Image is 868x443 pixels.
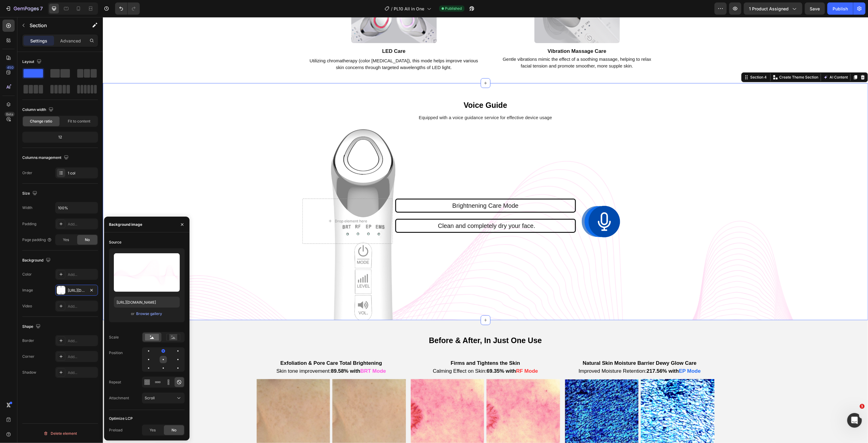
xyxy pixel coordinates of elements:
[860,404,865,409] span: 1
[316,98,449,103] span: Equipped with a voice guidance service for effective device usage
[206,40,376,54] p: Utilizing chromatherapy (color [MEDICAL_DATA]), this mode helps improve various skin concerns thr...
[43,430,77,437] div: Delete element
[22,287,33,293] div: Image
[85,237,90,243] span: No
[228,351,257,357] strong: 89.58% with
[301,203,467,214] p: Clean and completely dry your face.
[308,362,382,436] img: gempages_574936279884498032-948fcc7d-44b8-4b1f-a7c1-c55df11fe9ed.png
[544,351,576,357] strong: 217.56% with
[109,240,121,245] div: Source
[349,185,416,192] span: Brightnening Care Mode
[480,343,594,349] strong: Natural Skin Moisture Barrier Dewy Glow Care
[538,362,612,436] img: gempages_574936279884498032-93418625-b70d-472c-a95c-a593526ead36.png
[154,318,612,329] h2: Before & After, In Just One Use
[676,57,715,63] p: Create Theme Section
[150,427,156,433] span: Yes
[30,22,80,29] p: Section
[68,221,96,227] div: Add...
[109,395,129,401] div: Attachment
[22,154,70,162] div: Columns management
[60,38,81,44] p: Advanced
[348,343,417,349] strong: Firms and Tightens the Skin
[476,181,521,227] img: gempages_574936279884498032-c6c75f15-7e3f-4879-bffa-a0424d474f7e.png
[22,106,55,114] div: Column width
[576,351,598,357] strong: EP Mode
[5,112,15,117] div: Beta
[22,205,32,211] div: Width
[109,222,142,227] div: Background image
[56,202,98,213] input: Auto
[384,362,457,436] img: gempages_574936279884498032-f716f33b-3eaf-43af-9edb-2b3f0cfb8630.png
[145,396,155,400] span: Scroll
[22,221,36,227] div: Padding
[115,2,140,15] div: Undo/Redo
[22,58,43,66] div: Layout
[114,297,180,308] input: https://example.com/image.jpg
[22,170,32,176] div: Order
[22,429,98,438] button: Delete element
[40,5,43,12] p: 7
[68,170,96,176] div: 1 col
[68,338,96,344] div: Add...
[22,303,32,309] div: Video
[810,6,820,11] span: Save
[109,350,123,356] div: Position
[646,57,665,63] div: Section 4
[103,17,868,443] iframe: Design area
[833,5,848,12] div: Publish
[109,416,133,421] div: Optimize LCP
[827,2,853,15] button: Publish
[22,237,52,243] div: Page padding
[413,351,435,357] strong: RF Mode
[114,253,180,292] img: preview-image
[399,39,550,53] p: Gentle vibrations mimic the effect of a soothing massage, helping to relax facial tension and pro...
[178,343,279,349] strong: Exfoliation & Pore Care Total Brightening
[68,304,96,309] div: Add...
[391,5,393,12] span: /
[445,6,462,11] span: Published
[68,354,96,360] div: Add...
[847,413,862,428] iframe: Intercom live chat
[744,2,802,15] button: 1 product assigned
[232,202,265,207] div: Drop element here
[22,354,34,359] div: Corner
[68,288,85,293] div: [URL][DOMAIN_NAME]
[109,335,119,340] div: Scale
[172,427,176,433] span: No
[68,119,90,124] span: Fit to content
[154,362,227,436] img: gempages_574936279884498032-980adeca-e3a9-4eac-89c7-4d6b0af6a9c0.png
[109,379,121,385] div: Repeat
[384,351,413,357] strong: 69.35% with
[68,370,96,375] div: Add...
[476,351,576,357] span: Improved Moisture Retention:
[462,362,536,436] img: gempages_574936279884498032-5f1bb962-8681-4c03-9c2a-071c1aee4ab3.png
[399,31,550,38] p: Vibration Massage Care
[22,338,34,343] div: Border
[6,65,15,70] div: 450
[22,323,42,331] div: Shape
[2,2,45,15] button: 7
[30,38,47,44] p: Settings
[136,311,162,317] button: Browse gallery
[330,351,413,357] span: Calming Effect on Skin:
[230,362,303,436] img: gempages_574936279884498032-25171359-b096-4a38-b3c5-c98bee2e5c5e.png
[22,189,38,198] div: Size
[22,370,36,375] div: Shadow
[805,2,825,15] button: Save
[22,256,52,265] div: Background
[22,272,32,277] div: Color
[174,351,258,357] span: Skin tone improvement:
[258,351,283,357] strong: BRT Mode
[394,5,425,12] span: PL10 All in One
[206,31,376,38] p: LED Care
[142,393,185,404] button: Scroll
[719,57,746,64] button: AI Content
[68,272,96,277] div: Add...
[131,310,135,317] span: or
[24,133,97,141] div: 12
[63,237,69,243] span: Yes
[30,119,52,124] span: Change ratio
[749,5,789,12] span: 1 product assigned
[361,84,404,92] strong: Voice Guide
